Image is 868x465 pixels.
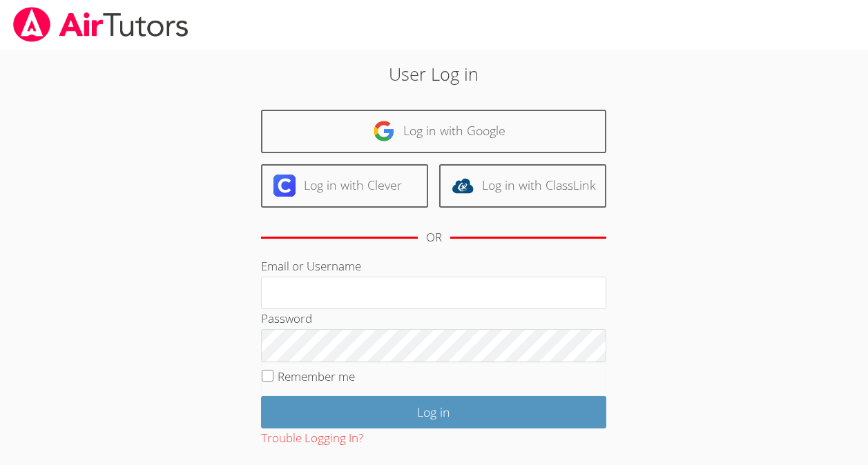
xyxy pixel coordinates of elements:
label: Email or Username [261,258,361,274]
img: airtutors_banner-c4298cdbf04f3fff15de1276eac7730deb9818008684d7c2e4769d2f7ddbe033.png [12,7,190,42]
img: classlink-logo-d6bb404cc1216ec64c9a2012d9dc4662098be43eaf13dc465df04b49fa7ab582.svg [452,175,474,197]
input: Log in [261,396,606,428]
img: clever-logo-6eab21bc6e7a338710f1a6ff85c0baf02591cd810cc4098c63d3a4b26e2feb20.svg [273,175,296,197]
label: Password [261,310,312,326]
label: Remember me [278,368,355,384]
div: OR [426,228,442,248]
img: google-logo-50288ca7cdecda66e5e0955fdab243c47b7ad437acaf1139b6f446037453330a.svg [373,120,395,142]
a: Log in with Google [261,110,606,153]
a: Log in with ClassLink [439,164,606,208]
h2: User Log in [200,61,668,87]
button: Trouble Logging In? [261,428,363,448]
a: Log in with Clever [261,164,428,208]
